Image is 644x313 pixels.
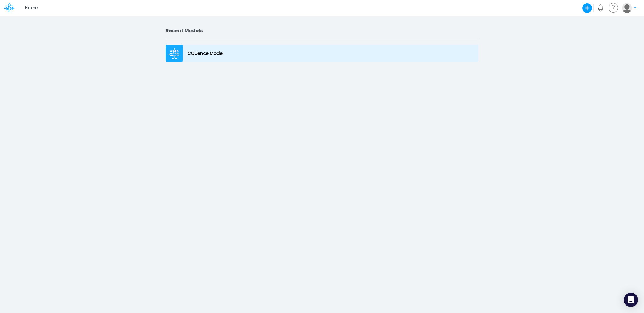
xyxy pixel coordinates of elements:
p: CQuence Model [187,50,224,57]
a: CQuence Model [166,43,478,64]
h2: Recent Models [166,28,478,33]
div: Open Intercom Messenger [624,293,638,307]
p: Home [25,5,38,11]
a: Notifications [597,4,604,11]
